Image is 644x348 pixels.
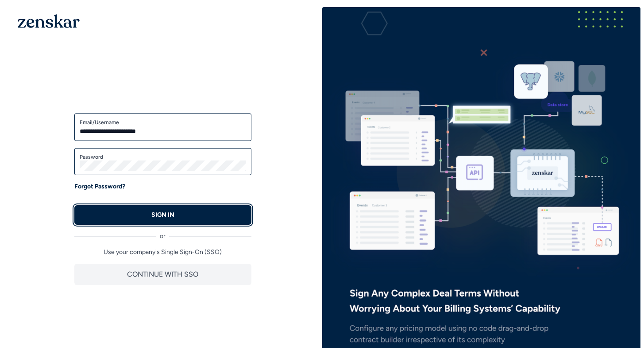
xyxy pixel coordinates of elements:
button: CONTINUE WITH SSO [74,264,251,285]
img: 1OGAJ2xQqyY4LXKgY66KYq0eOWRCkrZdAb3gUhuVAqdWPZE9SRJmCz+oDMSn4zDLXe31Ii730ItAGKgCKgCCgCikA4Av8PJUP... [18,14,80,28]
button: SIGN IN [74,205,251,225]
p: Use your company's Single Sign-On (SSO) [74,248,251,257]
label: Password [80,153,246,160]
label: Email/Username [80,119,246,126]
a: Forgot Password? [74,182,125,191]
p: SIGN IN [151,211,174,219]
div: or [74,225,251,241]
